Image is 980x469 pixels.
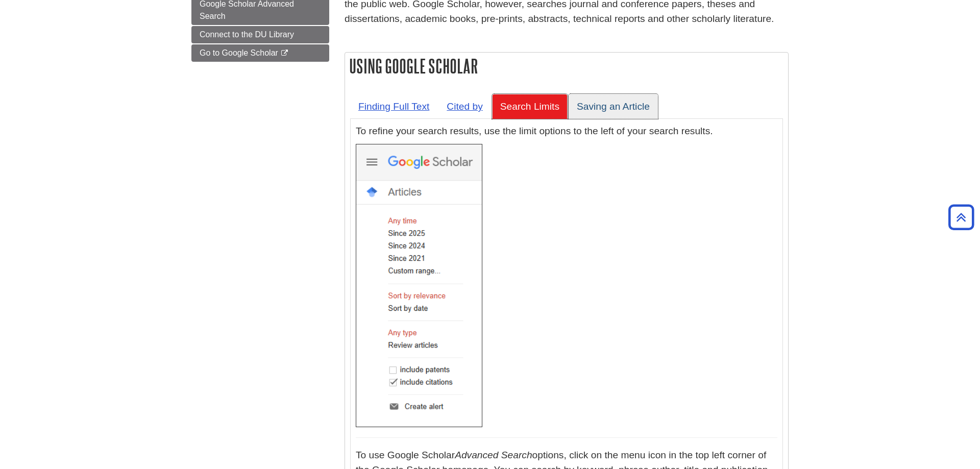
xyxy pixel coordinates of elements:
[438,94,491,119] a: Cited by
[191,44,329,62] a: Go to Google Scholar
[345,53,788,80] h2: Using Google Scholar
[356,144,482,427] img: google scholar
[945,210,977,224] a: Back to Top
[200,30,294,39] span: Connect to the DU Library
[569,94,658,119] a: Saving an Article
[455,450,532,460] em: Advanced Search
[356,124,777,139] p: To refine your search results, use the limit options to the left of your search results.
[200,48,278,57] span: Go to Google Scholar
[350,94,437,119] a: Finding Full Text
[280,50,289,57] i: This link opens in a new window
[492,94,568,119] a: Search Limits
[191,26,329,43] a: Connect to the DU Library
